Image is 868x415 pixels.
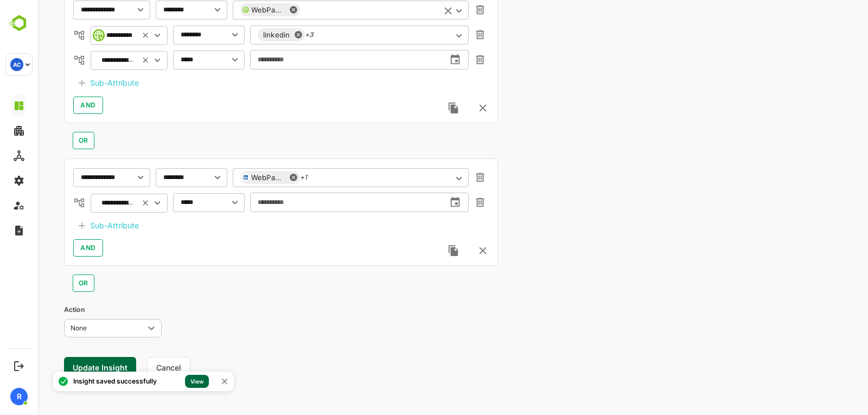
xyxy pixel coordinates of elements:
svg: Remove Filter [439,102,451,114]
svg: Copy Filter [410,245,422,257]
div: WebPageVisit [213,174,247,181]
svg: Copy Filter [410,102,422,114]
button: Open [191,196,203,208]
a: View [147,375,171,388]
button: Open [97,171,108,183]
div: linkedin [220,28,267,41]
button: Sub-Attribute [35,75,104,91]
button: OR [35,132,56,149]
div: WebPageVisit [202,3,262,16]
div: WebPageVisit [202,171,262,184]
button: Clear [404,5,416,17]
div: Insight saved successfully [35,375,177,388]
button: Open [191,54,203,66]
button: change date [411,196,423,208]
button: change date [411,54,423,66]
div: None [26,319,124,337]
button: OR [35,274,56,292]
div: R [10,388,28,405]
img: BambooboxLogoMark.f1c84d78b4c51b1a7b5f700c9845e183.svg [5,13,33,34]
button: AND [35,97,65,114]
span: +3 [267,31,275,39]
span: AND [42,99,58,112]
div: AC [10,58,23,71]
button: Open [174,171,186,183]
span: OR [42,134,49,147]
button: Cancel [109,357,152,378]
button: Open [415,173,427,184]
span: OR [42,277,49,290]
span: AND [42,241,58,254]
button: AND [35,239,65,257]
span: +1 [262,174,269,181]
button: Open [97,4,108,16]
div: Sub-Attribute [52,219,101,232]
div: Sub-Attribute [52,76,101,90]
button: Open [415,5,427,17]
button: Sub-Attribute [35,218,104,234]
button: Open [415,30,427,42]
button: Update Insight [26,357,98,378]
button: Open [174,4,186,16]
p: Action [26,305,460,315]
button: Logout [11,359,26,373]
div: linkedin [220,31,252,38]
svg: Remove Filter [439,245,451,257]
button: Open [191,29,203,41]
div: WebPageVisit [213,7,247,13]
